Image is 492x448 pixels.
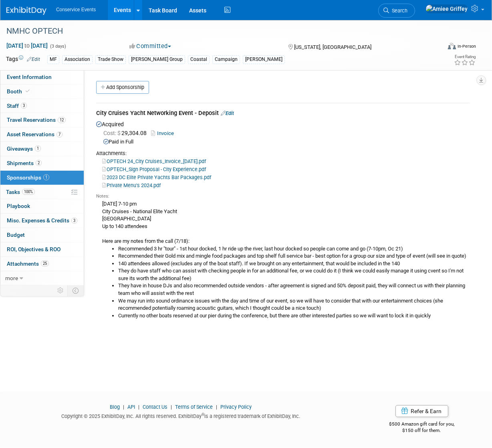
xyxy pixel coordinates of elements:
[6,7,46,15] img: ExhibitDay
[62,55,93,64] div: Association
[367,427,476,434] div: $150 off for them.
[395,405,448,417] a: Refer & Earn
[457,43,476,49] div: In-Person
[127,42,174,50] button: Committed
[102,174,211,180] a: 2023 DC Elite Private Yachts Bar Packages.pdf
[21,103,27,109] span: 3
[103,130,150,136] span: 29,304.08
[102,182,161,188] a: Private Menu's 2024.pdf
[169,404,174,410] span: |
[26,89,30,93] i: Booth reservation complete
[6,42,48,49] span: [DATE] [DATE]
[0,127,84,141] a: Asset Reservations7
[7,246,60,252] span: ROI, Objectives & ROO
[425,4,468,13] img: Amiee Griffey
[102,166,206,172] a: OPTECH_Sign Proposal - City Experience.pdf
[7,174,49,181] span: Sponsorships
[127,404,135,410] a: API
[110,404,120,410] a: Blog
[0,70,84,84] a: Event Information
[7,103,27,109] span: Staff
[23,42,31,49] span: to
[202,412,204,417] sup: ®
[6,411,355,420] div: Copyright © 2025 ExhibitDay, Inc. All rights reserved. ExhibitDay is a registered trademark of Ex...
[27,57,40,62] a: Edit
[220,404,252,410] a: Privacy Policy
[0,214,84,228] a: Misc. Expenses & Credits3
[188,55,210,64] div: Coastal
[0,228,84,242] a: Budget
[143,404,167,410] a: Contact Us
[7,145,41,152] span: Giveaways
[7,88,31,95] span: Booth
[7,131,63,137] span: Asset Reservations
[4,24,436,38] div: NMHC OPTECH
[7,232,25,238] span: Budget
[454,55,476,59] div: Event Rating
[243,55,285,64] div: [PERSON_NAME]
[118,282,470,297] li: They have in house DJs and also recommended outside vendors - after agreement is signed and 50% d...
[7,117,66,123] span: Travel Reservations
[136,404,141,410] span: |
[102,158,206,164] a: OPTECH 24_City Cruises_Invoice_[DATE].pdf
[294,44,371,50] span: [US_STATE], [GEOGRAPHIC_DATA]
[96,109,470,119] div: City Cruises Yacht Networking Event - Deposit
[118,267,470,282] li: They do have staff who can assist with checking people in for an additional fee, or we could do i...
[0,142,84,156] a: Giveaways1
[43,174,49,180] span: 1
[22,189,35,195] span: 100%
[7,217,77,224] span: Misc. Expenses & Credits
[7,260,49,267] span: Attachments
[0,156,84,170] a: Shipments2
[47,55,59,64] div: MF
[408,42,476,54] div: Event Format
[118,252,470,260] li: Recommended their Gold mix and mingle food packages and top shelf full service bar - best option ...
[367,416,476,434] div: $500 Amazon gift card for you,
[389,8,407,14] span: Search
[7,160,42,166] span: Shipments
[0,185,84,199] a: Tasks100%
[103,130,121,136] span: Cost: $
[0,257,84,271] a: Attachments25
[212,55,240,64] div: Campaign
[96,119,470,326] div: Acquired
[96,200,470,320] div: [DATE] 7-10 pm City Cruises - National Elite Yacht [GEOGRAPHIC_DATA] Up to 140 attendees Here are...
[118,245,470,253] li: Recommended 3 hr "tour" - 1st hour docked, 1 hr ride up the river, last hour docked so people can...
[448,43,456,49] img: Format-Inperson.png
[49,44,66,49] span: (3 days)
[0,242,84,256] a: ROI, Objectives & ROO
[58,117,66,123] span: 12
[0,99,84,113] a: Staff3
[118,260,470,268] li: 140 attendees allowed (excludes any of the boat staff). If we brought on any entertainment, that ...
[96,193,470,200] div: Notes:
[0,113,84,127] a: Travel Reservations12
[5,275,18,281] span: more
[103,138,470,146] div: Paid in Full
[96,150,470,157] div: Attachments:
[121,404,126,410] span: |
[151,130,177,136] a: Invoice
[41,260,49,266] span: 25
[7,203,30,209] span: Playbook
[0,171,84,185] a: Sponsorships1
[95,55,126,64] div: Trade Show
[378,4,415,18] a: Search
[56,7,96,12] span: Conservice Events
[36,160,42,166] span: 2
[214,404,219,410] span: |
[6,55,40,64] td: Tags
[71,218,77,224] span: 3
[118,312,470,320] li: Currently no other boats reserved at our pier during the conference, but there are other interest...
[56,131,63,137] span: 7
[6,189,35,195] span: Tasks
[175,404,213,410] a: Terms of Service
[96,81,149,94] a: Add Sponsorship
[7,74,52,80] span: Event Information
[118,297,470,312] li: We may run into sound ordinance issues with the day and time of our event, so we will have to con...
[129,55,185,64] div: [PERSON_NAME] Group
[35,145,41,151] span: 1
[221,110,234,116] a: Edit
[0,85,84,99] a: Booth
[0,271,84,285] a: more
[0,199,84,213] a: Playbook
